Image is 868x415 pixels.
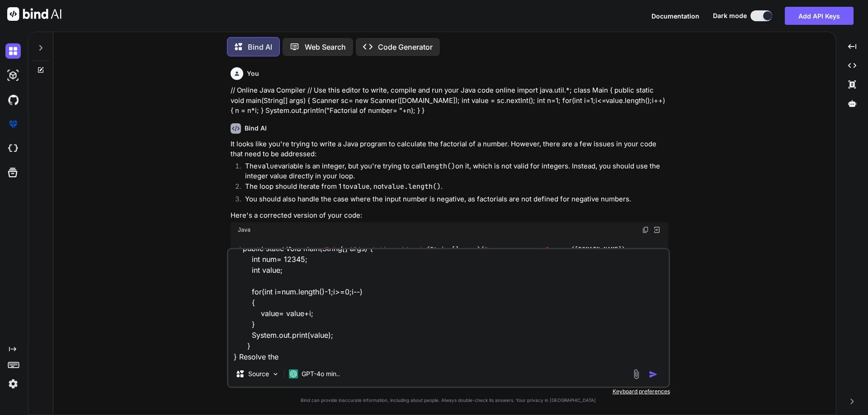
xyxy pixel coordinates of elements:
span: Dark mode [713,11,747,20]
code: value.length() [384,182,441,191]
img: premium [5,117,21,132]
img: icon [649,370,658,379]
code: java.util.*; { { ([DOMAIN_NAME]); System.out.print( ); sc.nextInt(); (value < ) { System.out.prin... [238,245,629,337]
span: Scanner [546,245,571,253]
button: Add API Keys [785,7,854,25]
img: githubDark [5,92,21,107]
h6: Bind AI [245,124,267,133]
span: static [368,245,390,253]
p: Here's a corrected version of your code: [231,210,668,221]
p: It looks like you're trying to write a Java program to calculate the factorial of a number. Howev... [231,139,668,159]
code: value [349,182,370,191]
img: attachment [631,369,642,379]
img: darkChat [5,43,21,59]
code: length() [423,162,455,171]
p: Bind AI [248,42,272,52]
img: settings [5,376,21,392]
code: value [258,162,278,171]
h6: You [247,69,259,78]
img: GPT-4o mini [289,369,298,378]
p: Web Search [305,42,346,52]
button: Documentation [651,11,699,21]
p: GPT-4o min.. [302,369,340,378]
span: public [343,245,365,253]
img: copy [642,226,649,233]
img: Bind AI [7,7,61,21]
p: Bind can provide inaccurate information, including about people. Always double-check its answers.... [227,397,670,404]
span: Main [325,245,340,253]
img: Pick Models [272,370,279,378]
span: Java [238,226,250,233]
p: Code Generator [378,42,433,52]
span: sc [513,245,520,253]
img: Open in Browser [653,226,661,234]
span: main [412,245,426,253]
span: new [531,245,542,253]
span: void [394,245,408,253]
p: // Online Java Compiler // Use this editor to write, compile and run your Java code online import... [231,85,668,116]
img: cloudideIcon [5,141,21,156]
li: The variable is an integer, but you're trying to call on it, which is not valid for integers. Ins... [238,161,668,182]
span: class [303,245,321,253]
img: darkAi-studio [5,68,21,83]
span: import [238,245,260,253]
textarea: import java.util.*; class Main { public static void main(String[] args) { int num= 12345; int val... [228,249,669,361]
span: Scanner [484,245,509,253]
p: Keyboard preferences [227,388,670,395]
span: = [524,245,528,253]
p: Source [248,369,269,378]
li: The loop should iterate from 1 to , not . [238,182,668,194]
span: (String[] args) [426,245,481,253]
span: Documentation [651,12,699,20]
li: You should also handle the case where the input number is negative, as factorials are not defined... [238,194,668,207]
